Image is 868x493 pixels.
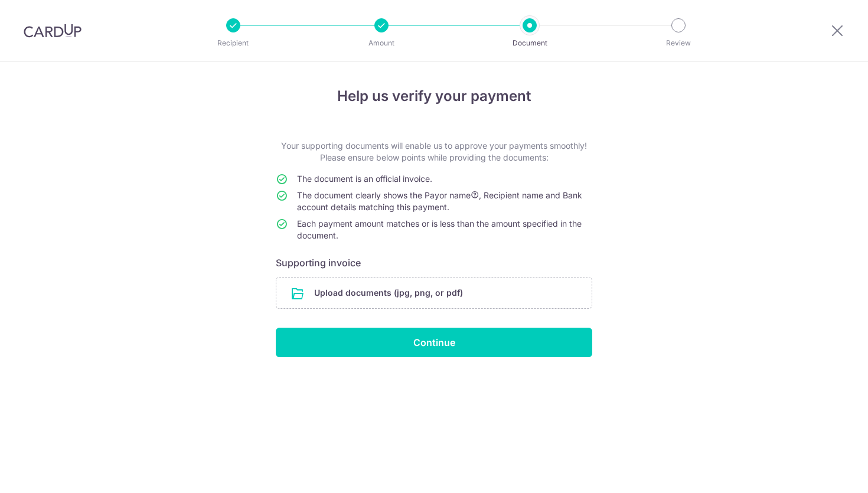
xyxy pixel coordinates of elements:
[276,256,592,270] h6: Supporting invoice
[276,277,592,309] div: Upload documents (jpg, png, or pdf)
[190,37,277,49] p: Recipient
[276,86,592,107] h4: Help us verify your payment
[297,190,582,212] span: The document clearly shows the Payor name , Recipient name and Bank account details matching this...
[486,37,573,49] p: Document
[24,24,81,38] img: CardUp
[297,174,432,184] span: The document is an official invoice.
[338,37,425,49] p: Amount
[297,218,582,240] span: Each payment amount matches or is less than the amount specified in the document.
[276,140,592,164] p: Your supporting documents will enable us to approve your payments smoothly! Please ensure below p...
[276,328,592,357] input: Continue
[635,37,722,49] p: Review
